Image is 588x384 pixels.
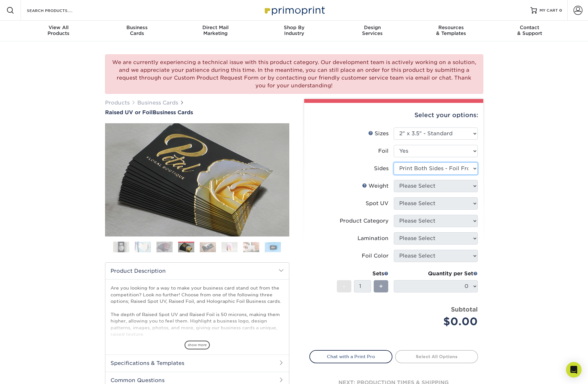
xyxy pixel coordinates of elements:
[540,8,558,13] span: MY CART
[333,21,412,41] a: DesignServices
[105,355,289,371] h2: Specifications & Templates
[559,8,562,13] span: 0
[255,21,333,41] a: Shop ByIndustry
[176,25,255,30] span: Direct Mail
[333,25,412,30] span: Design
[362,182,389,190] div: Weight
[368,130,389,137] div: Sizes
[451,306,478,313] strong: Subtotal
[399,314,478,329] div: $0.00
[379,281,383,291] span: +
[490,25,569,36] div: & Support
[378,147,389,155] div: Foil
[135,241,151,253] img: Business Cards 02
[176,25,255,36] div: Marketing
[19,25,98,30] span: View All
[395,350,478,363] a: Select All Options
[366,200,389,207] div: Spot UV
[412,21,490,41] a: Resources& Templates
[137,100,178,106] a: Business Cards
[340,217,389,225] div: Product Category
[105,263,289,279] h2: Product Description
[255,25,333,36] div: Industry
[374,165,389,172] div: Sides
[221,242,238,252] img: Business Cards 06
[490,21,569,41] a: Contact& Support
[412,25,490,30] span: Resources
[176,21,255,41] a: Direct MailMarketing
[309,350,392,363] a: Chat with a Print Pro
[98,25,176,30] span: Business
[156,241,173,253] img: Business Cards 03
[26,6,89,14] input: SEARCH PRODUCTS.....
[490,25,569,30] span: Contact
[337,270,389,278] div: Sets
[255,25,333,30] span: Shop By
[105,100,130,106] a: Products
[200,242,216,252] img: Business Cards 05
[362,252,389,260] div: Foil Color
[358,235,389,242] div: Lamination
[178,242,194,253] img: Business Cards 04
[185,341,210,349] span: show more
[243,242,259,252] img: Business Cards 07
[105,109,153,115] span: Raised UV or Foil
[566,362,582,378] div: Open Intercom Messenger
[262,3,326,17] img: Primoprint
[98,25,176,36] div: Cards
[309,103,478,127] div: Select your options:
[412,25,490,36] div: & Templates
[105,109,289,115] a: Raised UV or FoilBusiness Cards
[105,116,289,244] img: Raised UV or Foil 04
[19,25,98,36] div: Products
[343,281,346,291] span: -
[113,239,129,255] img: Business Cards 01
[333,25,412,36] div: Services
[265,242,281,252] img: Business Cards 08
[19,21,98,41] a: View AllProducts
[394,270,478,278] div: Quantity per Set
[105,109,289,115] h1: Business Cards
[105,54,483,94] div: We are currently experiencing a technical issue with this product category. Our development team ...
[98,21,176,41] a: BusinessCards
